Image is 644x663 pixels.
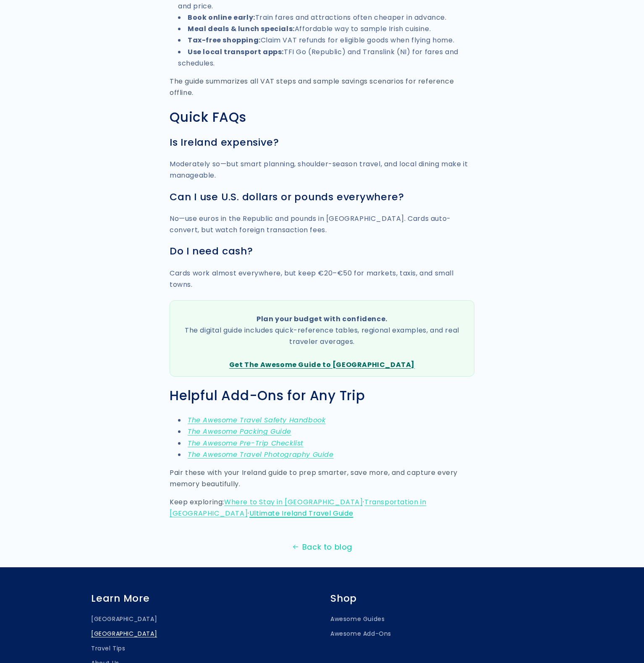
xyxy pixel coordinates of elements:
a: The Awesome Pre-Trip Checklist [188,438,304,448]
h2: Shop [330,592,553,605]
h3: Is Ireland expensive? [170,136,474,149]
li: Train fares and attractions often cheaper in advance. [178,12,474,23]
strong: Book online early: [188,13,255,22]
p: The digital guide includes quick-reference tables, regional examples, and real traveler averages. [177,313,467,370]
a: [GEOGRAPHIC_DATA] [91,626,157,641]
a: Get The Awesome Guide to [GEOGRAPHIC_DATA] [229,360,415,369]
h2: Learn More [91,592,314,605]
a: Awesome Add-Ons [330,626,391,641]
h2: Quick FAQs [170,109,474,125]
h3: Do I need cash? [170,245,474,257]
strong: Tax-free shopping: [188,35,261,45]
p: Cards work almost everywhere, but keep €20–€50 for markets, taxis, and small towns. [170,267,474,290]
h2: Helpful Add-Ons for Any Trip [170,388,474,404]
strong: Plan your budget with confidence. [257,314,387,324]
p: No—use euros in the Republic and pounds in [GEOGRAPHIC_DATA]. Cards auto-convert, but watch forei... [170,213,474,236]
a: Where to Stay in [GEOGRAPHIC_DATA] [224,497,363,507]
a: [GEOGRAPHIC_DATA] [91,614,157,626]
a: Travel Tips [91,641,126,656]
a: The Awesome Travel Photography Guide [188,450,334,459]
a: The Awesome Travel Safety Handbook [188,415,325,425]
a: Awesome Guides [330,614,385,626]
h3: Can I use U.S. dollars or pounds everywhere? [170,191,474,203]
p: Keep exploring: · · [170,496,474,519]
p: Pair these with your Ireland guide to prep smarter, save more, and capture every memory beautifully. [170,467,474,490]
strong: Meal deals & lunch specials: [188,24,295,34]
p: Moderately so—but smart planning, shoulder-season travel, and local dining make it manageable. [170,158,474,181]
a: The Awesome Packing Guide [188,427,291,436]
li: Affordable way to sample Irish cuisine. [178,23,474,34]
a: Ultimate Ireland Travel Guide [249,508,353,518]
strong: Use local transport apps: [188,47,284,57]
li: TFI Go (Republic) and Translink (NI) for fares and schedules. [178,46,474,69]
p: The guide summarizes all VAT steps and sample savings scenarios for reference offline. [170,76,474,98]
li: Claim VAT refunds for eligible goods when flying home. [178,34,474,46]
